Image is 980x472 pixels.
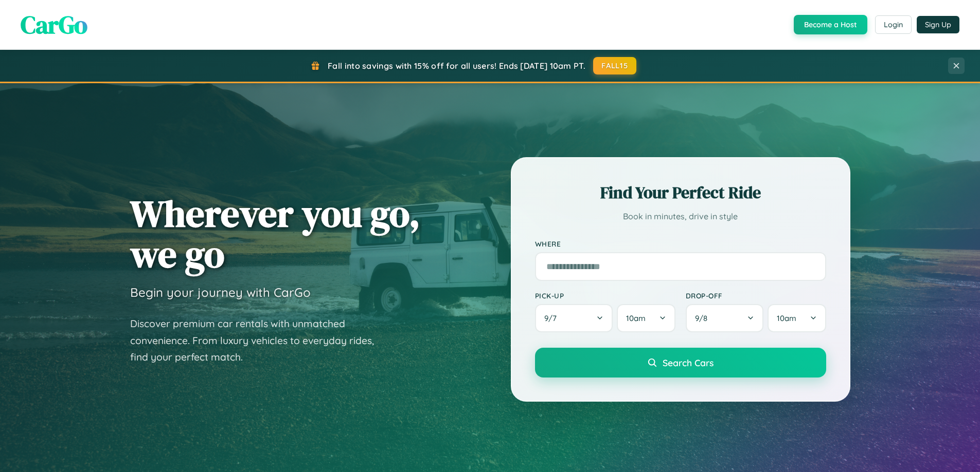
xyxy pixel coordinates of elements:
[768,304,826,332] button: 10am
[535,304,613,332] button: 9/7
[130,285,311,300] h3: Begin your journey with CarGo
[535,239,826,248] label: Where
[328,61,585,71] span: Fall into savings with 15% off for all users! Ends [DATE] 10am PT.
[695,313,712,323] span: 9 / 8
[535,209,826,224] p: Book in minutes, drive in style
[535,348,826,377] button: Search Cars
[535,291,675,300] label: Pick-up
[130,193,420,274] h1: Wherever you go, we go
[626,313,646,323] span: 10am
[130,315,387,366] p: Discover premium car rentals with unmatched convenience. From luxury vehicles to everyday rides, ...
[917,16,959,33] button: Sign Up
[777,313,796,323] span: 10am
[875,15,912,34] button: Login
[686,291,826,300] label: Drop-off
[21,8,87,42] span: CarGo
[535,181,826,204] h2: Find Your Perfect Ride
[593,57,636,74] button: FALL15
[794,15,867,34] button: Become a Host
[686,304,764,332] button: 9/8
[617,304,675,332] button: 10am
[544,313,562,323] span: 9 / 7
[663,357,714,368] span: Search Cars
